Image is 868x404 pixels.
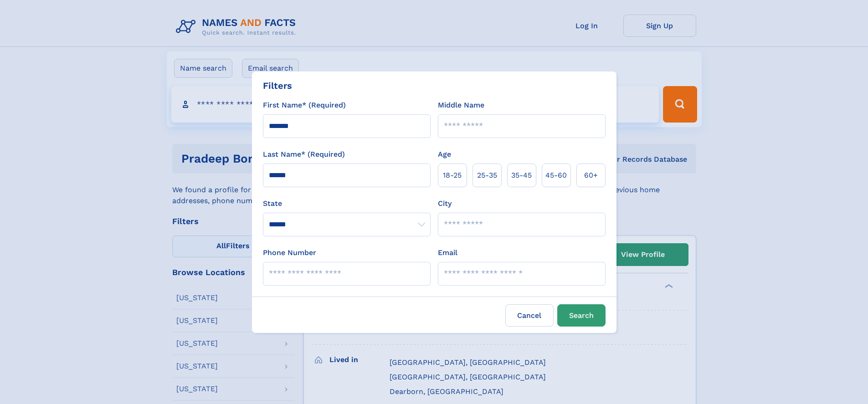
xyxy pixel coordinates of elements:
[557,304,606,327] button: Search
[505,304,554,327] label: Cancel
[438,198,452,209] label: City
[263,198,431,209] label: State
[438,149,451,160] label: Age
[263,100,346,111] label: First Name* (Required)
[438,247,457,258] label: Email
[263,79,292,92] div: Filters
[438,100,484,111] label: Middle Name
[263,247,316,258] label: Phone Number
[477,170,497,181] span: 25‑35
[443,170,462,181] span: 18‑25
[584,170,598,181] span: 60+
[545,170,567,181] span: 45‑60
[511,170,532,181] span: 35‑45
[263,149,345,160] label: Last Name* (Required)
